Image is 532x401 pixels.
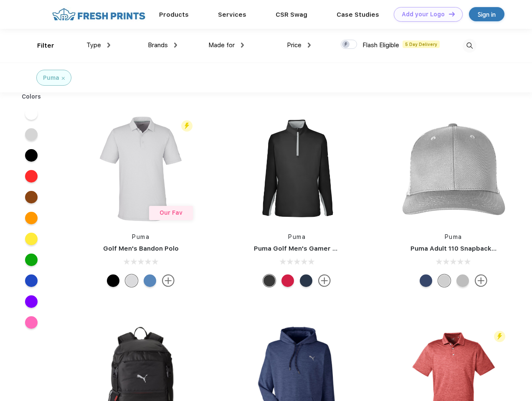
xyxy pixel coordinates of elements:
div: Puma Black [263,274,276,287]
div: Puma [43,74,59,82]
div: Add your Logo [402,11,445,18]
img: more.svg [475,274,487,287]
img: flash_active_toggle.svg [181,120,193,132]
div: Navy Blazer [300,274,312,287]
a: Puma [288,233,306,240]
img: more.svg [318,274,331,287]
img: dropdown.png [107,43,110,48]
div: Peacoat with Qut Shd [420,274,432,287]
span: Brands [148,41,168,49]
img: dropdown.png [241,43,244,48]
img: desktop_search.svg [463,39,476,53]
a: Puma [445,233,462,240]
img: dropdown.png [308,43,311,48]
img: func=resize&h=266 [241,113,352,224]
div: Colors [15,92,48,101]
img: func=resize&h=266 [398,113,509,224]
a: Products [159,11,189,18]
div: Lake Blue [144,274,156,287]
div: Puma Black [107,274,119,287]
img: fo%20logo%202.webp [50,7,148,22]
img: dropdown.png [174,43,177,48]
span: Flash Eligible [362,41,399,49]
div: Sign in [478,10,496,19]
img: filter_cancel.svg [62,77,65,80]
span: Type [86,41,101,49]
a: Golf Men's Bandon Polo [103,245,179,252]
div: Filter [37,41,54,51]
a: Puma Golf Men's Gamer Golf Quarter-Zip [254,245,386,252]
span: 5 Day Delivery [403,41,440,48]
div: Quarry with Brt Whit [456,274,469,287]
img: func=resize&h=266 [85,113,196,224]
a: Puma [132,233,149,240]
img: flash_active_toggle.svg [494,331,505,342]
a: Services [218,11,246,18]
div: Quarry Brt Whit [438,274,451,287]
div: High Rise [125,274,138,287]
div: Ski Patrol [281,274,294,287]
span: Our Fav [160,209,182,216]
a: Sign in [469,7,504,21]
span: Price [287,41,301,49]
img: DT [449,12,455,16]
a: CSR Swag [276,11,307,18]
img: more.svg [162,274,175,287]
span: Made for [208,41,235,49]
